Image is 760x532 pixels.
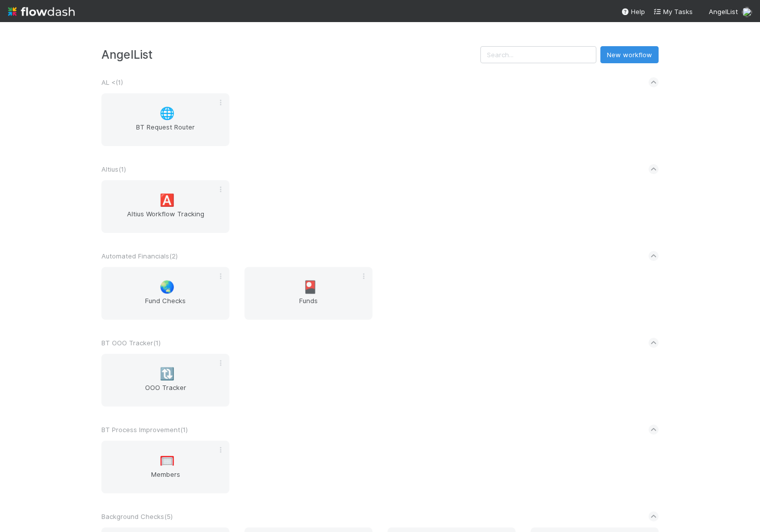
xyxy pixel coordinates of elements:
input: Search... [480,46,596,63]
span: Funds [248,296,368,316]
a: 🎴Funds [244,267,372,320]
span: AL < ( 1 ) [101,78,123,86]
a: 🌐BT Request Router [101,93,229,146]
span: 🌏 [160,281,175,294]
span: 🔃 [160,367,175,380]
a: 🅰️Altius Workflow Tracking [101,180,229,233]
span: AngelList [709,8,738,16]
span: BT Request Router [105,122,225,142]
span: Automated Financials ( 2 ) [101,252,178,260]
span: Altius ( 1 ) [101,165,126,173]
span: My Tasks [653,8,693,16]
a: My Tasks [653,7,693,17]
h3: AngelList [101,48,480,61]
span: Fund Checks [105,296,225,316]
button: New workflow [600,46,659,63]
span: 🥅 [160,454,175,467]
span: BT OOO Tracker ( 1 ) [101,339,161,347]
div: Help [621,7,645,17]
span: Members [105,469,225,489]
span: Background Checks ( 5 ) [101,512,173,520]
span: OOO Tracker [105,382,225,403]
span: BT Process Improvement ( 1 ) [101,426,188,434]
span: 🅰️ [160,194,175,207]
a: 🥅Members [101,441,229,493]
a: 🌏Fund Checks [101,267,229,320]
span: 🌐 [160,107,175,120]
img: avatar_5d1523cf-d377-42ee-9d1c-1d238f0f126b.png [742,7,752,17]
span: Altius Workflow Tracking [105,209,225,229]
img: logo-inverted-e16ddd16eac7371096b0.svg [8,3,75,20]
a: 🔃OOO Tracker [101,354,229,407]
span: 🎴 [303,281,318,294]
